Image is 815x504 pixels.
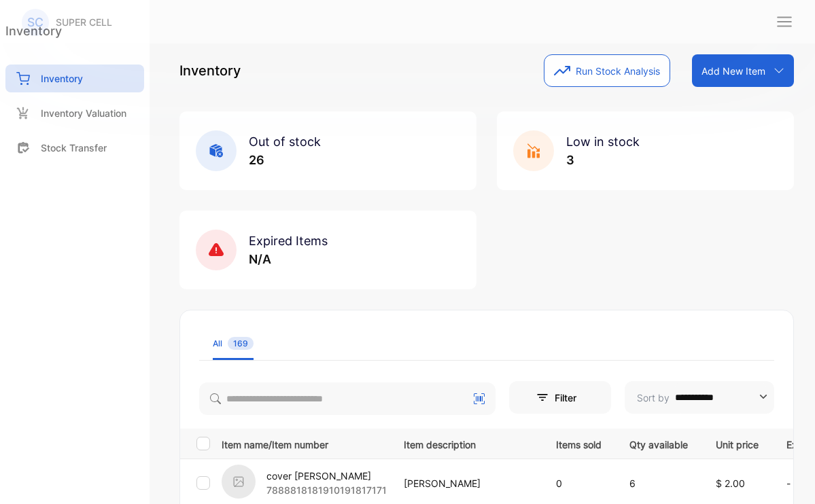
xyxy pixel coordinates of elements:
p: Stock Transfer [41,141,107,155]
p: 3 [566,151,640,169]
p: N/A [249,250,328,268]
span: 169 [228,337,254,350]
button: Run Stock Analysis [544,54,670,87]
div: All [213,338,254,350]
a: Stock Transfer [5,134,144,162]
p: cover [PERSON_NAME] [266,469,387,483]
span: Low in stock [566,134,640,149]
span: $ 2.00 [716,478,745,489]
a: Inventory [5,65,144,92]
p: 26 [249,151,321,169]
p: Item description [404,435,528,452]
p: 7888818181910191817171 [266,483,387,497]
p: Inventory [41,71,83,86]
p: Qty available [629,435,688,452]
p: SUPER CELL [56,15,112,29]
p: 0 [556,476,602,490]
p: 6 [629,476,688,490]
p: Add New Item [701,64,765,78]
p: [PERSON_NAME] [404,476,528,490]
p: Unit price [716,435,759,452]
a: Inventory Valuation [5,99,144,127]
span: Expired Items [249,234,328,248]
span: Out of stock [249,134,321,149]
p: Items sold [556,435,602,452]
p: Inventory [179,60,241,81]
img: item [222,465,256,499]
p: Sort by [637,391,670,405]
p: Inventory Valuation [41,106,126,120]
button: Sort by [625,381,774,414]
p: Item name/Item number [222,435,387,452]
p: SC [27,14,44,31]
